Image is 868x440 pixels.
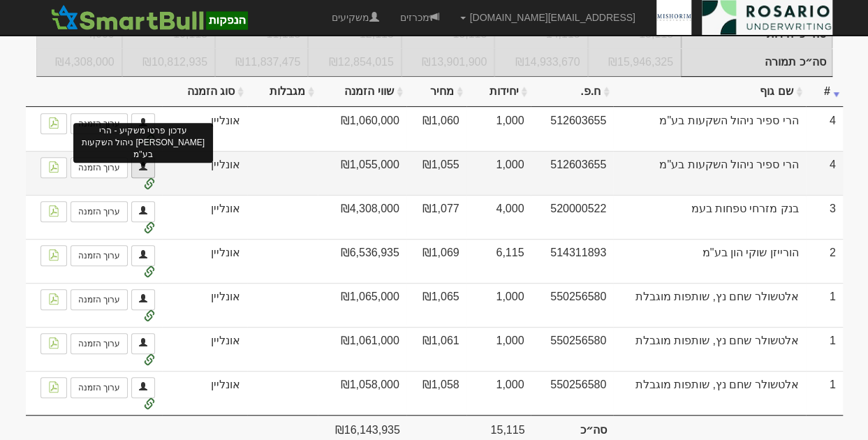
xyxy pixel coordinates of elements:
td: 520000522 [531,195,613,239]
td: סה״כ תמורה [402,48,494,76]
a: ערוך הזמנה [71,201,128,222]
td: ₪1,061,000 [318,327,406,371]
td: 4 [806,151,843,195]
th: #: activate to sort column ascending [806,77,843,108]
td: 550256580 [531,327,613,371]
td: סה״כ תמורה [681,48,832,76]
td: 1,000 [466,151,531,195]
th: מגבלות: activate to sort column ascending [247,77,318,108]
td: ₪1,060 [406,107,466,151]
td: אונליין [162,151,247,195]
td: אונליין [162,371,247,415]
td: ₪1,060,000 [318,107,406,151]
img: pdf-file-icon.png [48,293,59,305]
td: סה״כ תמורה [588,48,681,76]
img: pdf-file-icon.png [48,249,59,261]
td: ₪1,055 [406,151,466,195]
td: אונליין [162,107,247,151]
img: pdf-file-icon.png [48,337,59,349]
img: SmartBull Logo [47,3,252,31]
td: אונליין [162,195,247,239]
td: בנק מזרחי טפחות בעמ [613,195,806,239]
th: שם גוף: activate to sort column ascending [613,77,806,108]
td: 4,000 [466,195,531,239]
img: pdf-file-icon.png [48,161,59,173]
td: 1,000 [466,371,531,415]
td: סה״כ תמורה [122,48,215,76]
td: אלטשולר שחם נץ, שותפות מוגבלת [613,283,806,327]
td: ₪1,055,000 [318,151,406,195]
td: 2 [806,239,843,283]
td: ₪1,069 [406,239,466,283]
td: 1 [806,371,843,415]
a: ערוך הזמנה [71,289,128,310]
td: ₪4,308,000 [318,195,406,239]
td: 514311893 [531,239,613,283]
td: סה״כ תמורה [36,48,122,76]
td: 3 [806,195,843,239]
a: ערוך הזמנה [71,157,128,178]
td: 512603655 [531,151,613,195]
th: שווי הזמנה: activate to sort column ascending [318,77,406,108]
td: אונליין [162,239,247,283]
td: 6,115 [466,239,531,283]
td: 550256580 [531,283,613,327]
div: עדכון פרטי משקיע - הרי [PERSON_NAME] ניהול השקעות בע"מ [73,123,213,162]
th: מחיר: activate to sort column ascending [406,77,466,108]
img: pdf-file-icon.png [48,381,59,393]
td: אונליין [162,283,247,327]
td: ₪1,077 [406,195,466,239]
td: ₪1,065,000 [318,283,406,327]
td: אלטשולר שחם נץ, שותפות מוגבלת [613,371,806,415]
th: סוג הזמנה: activate to sort column ascending [162,77,247,108]
a: ערוך הזמנה [71,113,128,134]
img: pdf-file-icon.png [48,117,59,129]
td: ₪1,058,000 [318,371,406,415]
td: 512603655 [531,107,613,151]
td: 550256580 [531,371,613,415]
img: pdf-file-icon.png [48,205,59,217]
td: סה״כ תמורה [308,48,401,76]
td: ₪1,065 [406,283,466,327]
td: הורייזן שוקי הון בע"מ [613,239,806,283]
a: ערוך הזמנה [71,245,128,266]
td: סה״כ תמורה [215,48,308,76]
td: ₪1,058 [406,371,466,415]
td: 4 [806,107,843,151]
a: ערוך הזמנה [71,333,128,354]
td: 1,000 [466,327,531,371]
th: יחידות: activate to sort column ascending [466,77,531,108]
td: אלטשולר שחם נץ, שותפות מוגבלת [613,327,806,371]
a: ערוך הזמנה [71,377,128,398]
td: 1,000 [466,107,531,151]
strong: סה״כ [580,424,607,436]
td: אונליין [162,327,247,371]
td: הרי ספיר ניהול השקעות בע"מ [613,107,806,151]
th: ח.פ.: activate to sort column ascending [531,77,613,108]
td: סה״כ תמורה [494,48,587,76]
td: 1,000 [466,283,531,327]
td: ₪6,536,935 [318,239,406,283]
td: 1 [806,327,843,371]
td: הרי ספיר ניהול השקעות בע"מ [613,151,806,195]
td: 1 [806,283,843,327]
td: ₪1,061 [406,327,466,371]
